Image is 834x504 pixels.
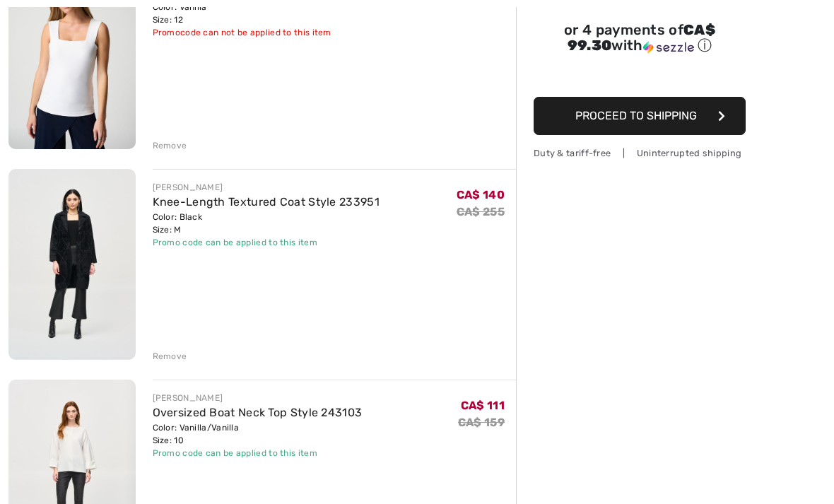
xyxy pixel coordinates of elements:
[153,350,187,363] div: Remove
[534,23,746,55] div: or 4 payments of with
[153,181,380,194] div: [PERSON_NAME]
[153,195,380,209] a: Knee-Length Textured Coat Style 233951
[153,1,383,26] div: Color: Vanilla Size: 12
[153,211,380,236] div: Color: Black Size: M
[8,169,136,359] img: Knee-Length Textured Coat Style 233951
[458,416,505,429] s: CA$ 159
[534,146,746,160] div: Duty & tariff-free | Uninterrupted shipping
[534,23,746,60] div: or 4 payments ofCA$ 99.30withSezzle Click to learn more about Sezzle
[153,26,383,39] div: Promocode can not be applied to this item
[534,60,746,92] iframe: PayPal-paypal
[534,97,746,135] button: Proceed to Shipping
[153,406,363,419] a: Oversized Boat Neck Top Style 243103
[153,139,187,152] div: Remove
[461,399,505,412] span: CA$ 111
[457,205,505,218] s: CA$ 255
[575,109,697,122] span: Proceed to Shipping
[568,21,715,54] span: CA$ 99.30
[457,188,505,201] span: CA$ 140
[153,447,363,459] div: Promo code can be applied to this item
[153,236,380,249] div: Promo code can be applied to this item
[153,421,363,447] div: Color: Vanilla/Vanilla Size: 10
[643,41,694,54] img: Sezzle
[153,392,363,404] div: [PERSON_NAME]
